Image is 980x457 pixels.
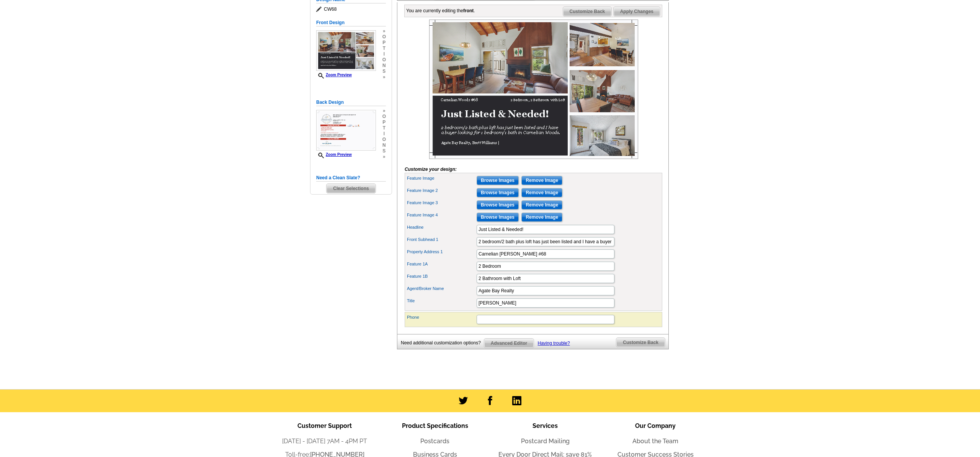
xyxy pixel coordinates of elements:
a: Postcard Mailing [521,437,570,445]
span: p [382,40,386,46]
span: » [382,74,386,80]
label: Headline [407,224,476,231]
input: Browse Images [477,200,519,210]
a: Zoom Preview [316,152,352,157]
a: Zoom Preview [316,73,352,77]
a: About the Team [632,437,678,445]
h5: Front Design [316,19,386,26]
label: Front Subhead 1 [407,236,476,243]
h5: Need a Clean Slate? [316,174,386,182]
span: Apply Changes [614,7,660,16]
span: » [382,154,386,160]
a: Advanced Editor [484,338,534,348]
span: CW68 [316,5,386,13]
b: front [463,8,474,13]
i: Customize your design: [405,167,457,172]
span: t [382,46,386,51]
img: Z18875468_00001_1.jpg [429,20,638,159]
input: Remove Image [521,200,562,210]
span: Advanced Editor [484,339,534,348]
label: Feature Image 2 [407,187,476,194]
input: Browse Images [477,188,519,197]
span: Clear Selections [327,184,375,193]
img: Z18875468_00001_2.jpg [316,110,376,151]
span: i [382,131,386,137]
h5: Back Design [316,99,386,106]
label: Title [407,298,476,304]
label: Agent/Broker Name [407,285,476,292]
span: o [382,137,386,143]
span: Our Company [635,422,676,429]
span: p [382,120,386,125]
label: Feature Image 3 [407,200,476,206]
label: Feature Image 4 [407,212,476,218]
span: n [382,63,386,69]
img: Z18875468_00001_1.jpg [316,30,376,71]
label: Phone [407,314,476,321]
span: s [382,69,386,74]
span: Product Specifications [402,422,468,429]
input: Remove Image [521,176,562,185]
span: t [382,125,386,131]
span: Customer Support [297,422,352,429]
span: o [382,57,386,63]
input: Remove Image [521,188,562,197]
input: Browse Images [477,176,519,185]
input: Browse Images [477,213,519,222]
div: Need additional customization options? [401,338,484,348]
span: Services [532,422,558,429]
span: s [382,148,386,154]
input: Remove Image [521,213,562,222]
label: Feature 1B [407,273,476,280]
label: Feature 1A [407,261,476,267]
label: Property Address 1 [407,249,476,255]
span: i [382,51,386,57]
span: o [382,114,386,120]
label: Feature Image [407,175,476,182]
iframe: LiveChat chat widget [827,279,980,457]
li: [DATE] - [DATE] 7AM - 4PM PT [269,437,380,446]
span: Customize Back [616,338,665,347]
span: Customize Back [563,7,612,16]
span: o [382,34,386,40]
div: You are currently editing the . [406,7,475,14]
a: Having trouble? [538,341,570,346]
span: » [382,108,386,114]
a: Postcards [420,437,449,445]
span: » [382,28,386,34]
span: n [382,143,386,148]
